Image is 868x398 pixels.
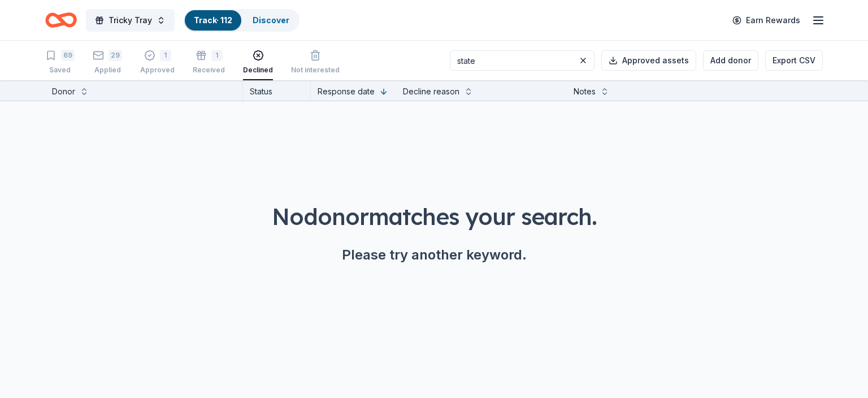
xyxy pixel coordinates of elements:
div: Response date [318,85,375,98]
button: Tricky Tray [86,9,175,32]
div: Received [193,66,225,75]
div: 69 [61,50,75,61]
div: 1 [160,50,171,61]
button: 69Saved [45,45,75,80]
a: Discover [253,15,289,25]
div: Please try another keyword. [27,246,841,264]
span: Tricky Tray [108,14,152,27]
div: Notes [574,85,596,98]
a: Earn Rewards [726,10,807,31]
div: No donor matches your search. [27,201,841,232]
div: Approved [140,66,175,75]
a: Home [45,7,77,33]
button: Add donor [703,50,758,71]
a: Track· 112 [194,15,232,25]
div: Saved [45,66,75,75]
div: Declined [243,66,273,75]
div: Status [243,80,311,101]
button: 29Applied [93,45,122,80]
div: 29 [108,50,122,61]
button: 1Received [193,45,225,80]
div: Donor [52,85,75,98]
button: Track· 112Discover [184,9,300,32]
button: 1Approved [140,45,175,80]
button: Approved assets [601,50,696,71]
button: Declined [243,45,273,80]
div: 1 [211,50,223,61]
div: Decline reason [403,85,459,98]
button: Not interested [291,45,340,80]
div: Applied [93,66,122,75]
button: Export CSV [765,50,823,71]
div: Not interested [291,66,340,75]
input: Search declined [450,50,594,71]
